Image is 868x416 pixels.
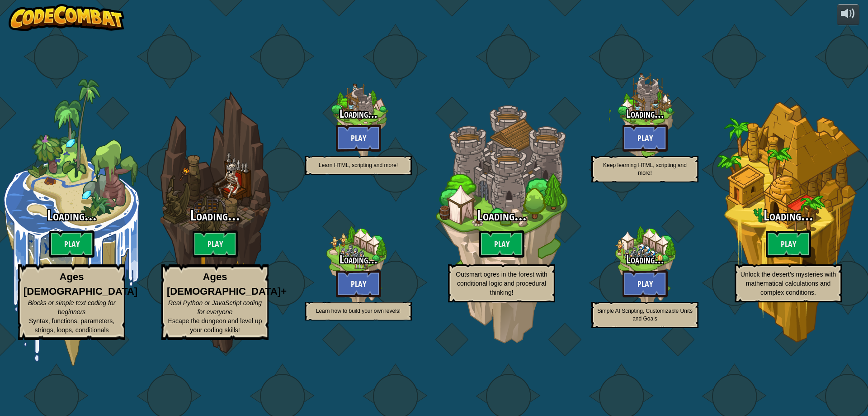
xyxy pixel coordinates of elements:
span: Learn how to build your own levels! [316,308,401,314]
btn: Play [623,124,668,152]
span: Learn HTML, scripting and more! [319,162,398,168]
span: Loading... [764,206,813,225]
div: Complete previous world to unlock [143,79,287,366]
strong: Ages [DEMOGRAPHIC_DATA] [24,271,137,296]
span: Loading... [626,252,664,267]
span: Blocks or simple text coding for beginners [28,299,116,316]
span: Simple AI Scripting, Customizable Units and Goals [597,308,693,322]
btn: Play [623,270,668,297]
span: Real Python or JavaScript coding for everyone [168,299,262,316]
span: Escape the dungeon and level up your coding skills! [168,317,262,334]
btn: Play [336,124,381,152]
span: Unlock the desert’s mysteries with mathematical calculations and complex conditions. [741,271,836,296]
div: Complete previous world to unlock [287,50,430,194]
div: Complete previous world to unlock [573,196,717,339]
span: Loading... [626,106,664,121]
span: Loading... [477,206,527,225]
span: Outsmart ogres in the forest with conditional logic and procedural thinking! [456,271,547,296]
btn: Play [336,270,381,297]
button: Adjust volume [837,4,859,25]
span: Loading... [340,106,377,121]
span: Keep learning HTML, scripting and more! [603,162,687,176]
span: Loading... [340,252,377,267]
span: Loading... [190,206,240,225]
div: Complete previous world to unlock [717,79,860,366]
btn: Play [479,230,524,258]
div: Complete previous world to unlock [573,50,717,194]
btn: Play [766,230,811,258]
btn: Play [193,230,238,258]
span: Syntax, functions, parameters, strings, loops, conditionals [29,317,114,334]
img: CodeCombat - Learn how to code by playing a game [9,4,124,31]
span: Loading... [47,206,97,225]
strong: Ages [DEMOGRAPHIC_DATA]+ [167,271,287,296]
div: Complete previous world to unlock [430,79,573,366]
btn: Play [49,230,94,258]
div: Complete previous world to unlock [287,196,430,339]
